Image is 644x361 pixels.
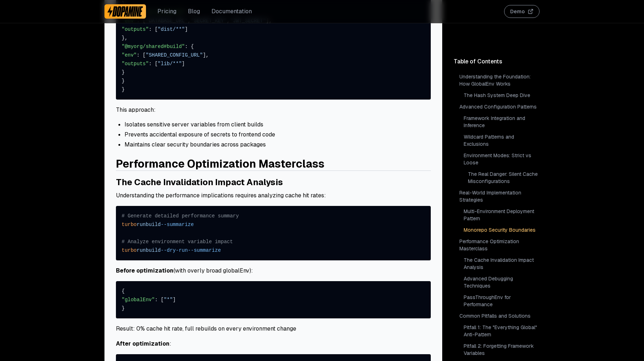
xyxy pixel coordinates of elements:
[188,7,200,16] a: Blog
[467,169,540,186] a: The Real Danger: Silent Cache Misconfigurations
[116,324,431,333] p: Result: 0% cache hit rate, full rebuilds on every environment change
[122,247,137,253] span: turbo
[458,188,540,205] a: Real-World Implementation Strategies
[116,191,431,200] p: Understanding the performance implications requires analyzing cache hit rates:
[122,222,137,227] span: turbo
[137,52,146,58] span: : [
[122,305,125,311] span: }
[122,78,125,84] span: }
[458,102,540,112] a: Advanced Configuration Patterns
[458,236,540,254] a: Performance Optimization Masterclass
[462,255,540,272] a: The Cache Invalidation Impact Analysis
[116,105,431,115] p: This approach:
[146,222,161,227] span: build
[122,27,149,32] span: "outputs"
[116,157,325,171] a: Performance Optimization Masterclass
[104,4,146,19] a: Dopamine
[125,140,431,149] li: Maintains clear security boundaries across packages
[122,44,185,49] span: "@myorg/shared#build"
[122,69,125,75] span: }
[155,297,164,303] span: : [
[122,239,233,245] span: # Analyze environment variable impact
[462,274,540,291] a: Advanced Debugging Techniques
[462,292,540,309] a: PassThroughEnv for Performance
[122,213,239,219] span: # Generate detailed performance summary
[203,52,209,58] span: ],
[188,247,221,253] span: --summarize
[462,113,540,130] a: Framework Integration and Inference
[116,266,431,275] p: (with overly broad globalEnv):
[107,6,143,17] img: Dopamine
[458,72,540,89] a: Understanding the Foundation: How GlobalEnv Works
[137,222,146,227] span: run
[185,44,194,49] span: : {
[122,35,128,41] span: },
[458,311,540,321] a: Common Pitfalls and Solutions
[122,87,125,92] span: }
[173,297,176,303] span: ]
[462,322,540,340] a: Pitfall 1: The "Everything Global" Anti-Pattern
[125,130,431,139] li: Prevents accidental exposure of secrets to frontend code
[122,52,137,58] span: "env"
[185,27,187,32] span: ]
[504,5,540,18] button: Demo
[137,247,146,253] span: run
[462,132,540,149] a: Wildcard Patterns and Exclusions
[462,225,540,235] a: Monorepo Security Boundaries
[122,61,149,67] span: "outputs"
[116,177,283,188] a: The Cache Invalidation Impact Analysis
[125,120,431,129] li: Isolates sensitive server variables from client builds
[462,206,540,223] a: Multi-Environment Deployment Pattern
[122,288,125,294] span: {
[462,90,540,100] a: The Hash System Deep Dive
[122,297,155,303] span: "globalEnv"
[149,61,158,67] span: : [
[462,150,540,168] a: Environment Modes: Strict vs Loose
[211,7,252,16] a: Documentation
[462,341,540,358] a: Pitfall 2: Forgetting Framework Variables
[116,267,174,274] strong: Before optimization
[149,27,158,32] span: : [
[161,247,188,253] span: --dry-run
[157,7,176,16] a: Pricing
[454,57,540,66] div: Table of Contents
[146,52,203,58] span: "SHARED_CONFIG_URL"
[116,339,431,348] p: :
[146,247,161,253] span: build
[161,222,194,227] span: --summarize
[182,61,185,67] span: ]
[116,340,170,347] strong: After optimization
